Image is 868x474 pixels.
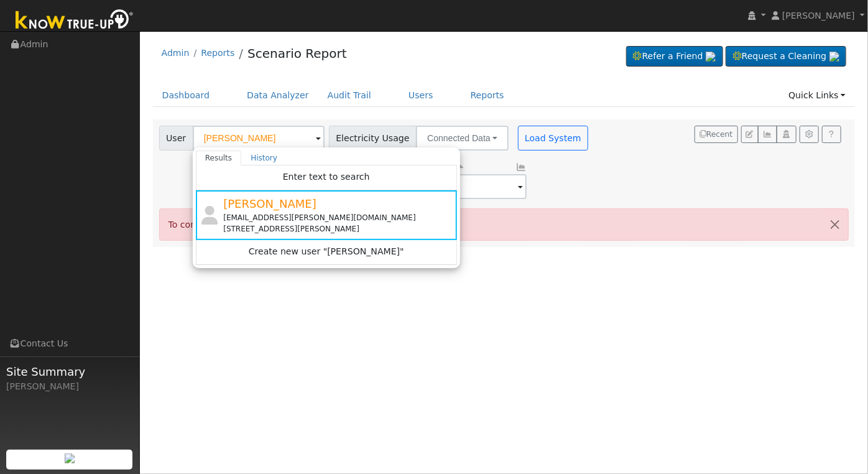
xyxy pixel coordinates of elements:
a: Reports [461,84,514,107]
span: [PERSON_NAME] [782,11,855,21]
a: Results [196,151,242,165]
span: [PERSON_NAME] [223,197,316,210]
span: Site Summary [6,363,133,380]
img: Know True-Up [9,7,140,35]
div: [PERSON_NAME] [6,380,133,393]
a: Request a Cleaning [726,46,846,67]
a: Admin [162,48,190,58]
input: Select a User [193,126,325,151]
div: [EMAIL_ADDRESS][PERSON_NAME][DOMAIN_NAME] [223,212,454,223]
button: Login As [777,126,796,143]
span: User [159,126,193,151]
button: Recent [695,126,738,143]
a: Audit Trail [318,84,381,107]
button: Settings [800,126,819,143]
span: Enter text to search [283,172,370,182]
span: Create new user "[PERSON_NAME]" [249,245,404,259]
a: Users [399,84,443,107]
a: Reports [201,48,234,58]
a: Help Link [822,126,841,143]
a: Quick Links [779,84,855,107]
a: Data Analyzer [238,84,318,107]
a: Dashboard [153,84,219,107]
img: retrieve [65,453,75,463]
a: Refer a Friend [626,46,723,67]
button: Connected Data [416,126,509,151]
span: Electricity Usage [329,126,417,151]
img: retrieve [706,52,716,62]
span: To connect your utility provider, click "Connect Now" [169,220,399,230]
input: Select a Rate Schedule [395,174,527,199]
button: Edit User [741,126,759,143]
button: Close [822,209,848,239]
img: retrieve [829,52,839,62]
button: Multi-Series Graph [758,126,777,143]
a: History [241,151,287,165]
div: [STREET_ADDRESS][PERSON_NAME] [223,223,454,235]
a: Scenario Report [247,46,347,61]
button: Load System [518,126,589,151]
